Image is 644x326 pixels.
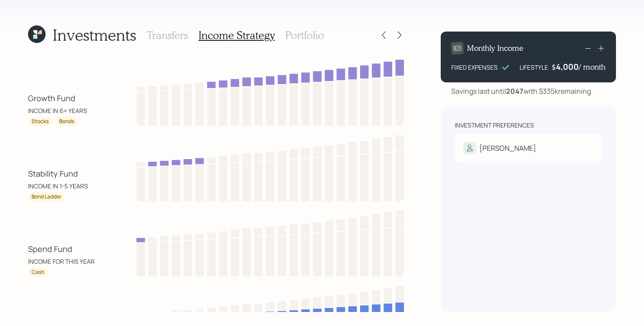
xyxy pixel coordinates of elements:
[28,257,95,266] div: INCOME FOR THIS YEAR
[59,118,74,125] div: Bonds
[28,168,78,180] div: Stability Fund
[451,86,591,96] div: Savings last until with $335k remaining
[479,143,536,153] div: [PERSON_NAME]
[285,29,324,42] h3: Portfolio
[579,62,605,72] h4: / month
[451,63,498,72] div: FIXED EXPENSES
[32,118,49,125] div: Stocks
[32,193,61,201] div: Bond Ladder
[53,25,136,44] h1: Investments
[28,92,75,104] div: Growth Fund
[455,121,534,130] div: Investment Preferences
[32,269,44,276] div: Cash
[467,43,524,53] h4: Monthly Income
[28,243,72,255] div: Spend Fund
[552,62,556,72] h4: $
[198,29,275,42] h3: Income Strategy
[147,29,188,42] h3: Transfers
[28,181,88,191] div: INCOME IN 1-5 YEARS
[506,86,524,96] b: 2047
[28,106,87,115] div: INCOME IN 6+ YEARS
[520,63,548,72] div: LIFESTYLE
[556,61,579,72] div: 4,000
